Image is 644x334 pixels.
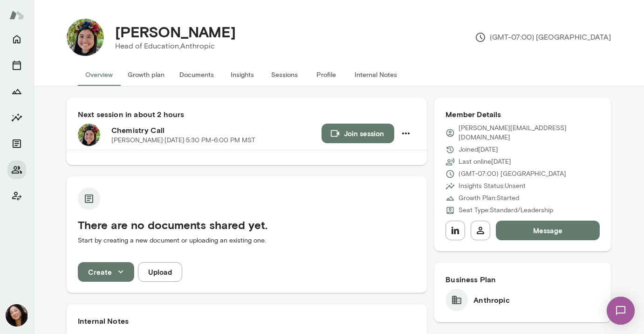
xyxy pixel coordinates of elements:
p: Insights Status: Unsent [459,181,526,191]
button: Overview [78,63,120,86]
h4: [PERSON_NAME] [115,23,236,41]
h6: Member Details [445,109,600,120]
p: Growth Plan: Started [459,194,519,203]
p: Head of Education, Anthropic [115,41,236,52]
button: Create [78,262,134,282]
h6: Business Plan [445,274,600,285]
p: [PERSON_NAME] · [DATE] · 5:30 PM-6:00 PM MST [111,136,255,145]
p: Start by creating a new document or uploading an existing one. [78,236,416,245]
button: Upload [138,262,182,282]
h6: Internal Notes [78,315,416,327]
button: Sessions [7,56,26,75]
p: (GMT-07:00) [GEOGRAPHIC_DATA] [475,32,611,43]
button: Documents [7,134,26,153]
button: Growth Plan [7,82,26,101]
button: Sessions [263,63,305,86]
button: Home [7,30,26,49]
button: Insights [221,63,263,86]
p: (GMT-07:00) [GEOGRAPHIC_DATA] [459,169,566,179]
p: [PERSON_NAME][EMAIL_ADDRESS][DOMAIN_NAME] [459,124,600,142]
h5: There are no documents shared yet. [78,217,416,232]
img: Maggie Vo [67,19,104,56]
button: Profile [305,63,347,86]
h6: Next session in about 2 hours [78,109,416,120]
button: Insights [7,108,26,127]
button: Growth plan [120,63,172,86]
img: Ming Chen [6,304,28,327]
button: Members [7,160,26,179]
h6: Chemistry Call [111,125,322,136]
button: Client app [7,187,26,205]
img: Mento [9,6,24,24]
p: Joined [DATE] [459,145,498,154]
h6: Anthropic [473,294,509,306]
p: Seat Type: Standard/Leadership [459,206,553,215]
button: Message [496,221,600,240]
button: Internal Notes [347,63,404,86]
button: Join session [322,124,394,143]
p: Last online [DATE] [459,157,511,167]
button: Documents [172,63,221,86]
